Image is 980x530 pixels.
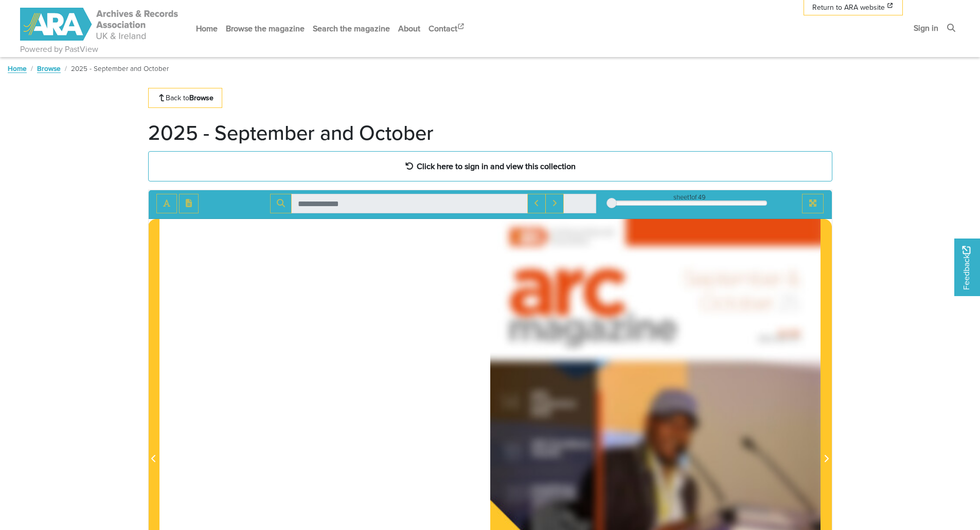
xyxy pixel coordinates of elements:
button: Full screen mode [802,194,824,213]
span: Feedback [960,246,973,289]
div: sheet of 49 [612,192,767,202]
a: Home [8,63,27,74]
a: Browse [37,63,61,74]
button: Open transcription window [179,194,199,213]
span: 1 [689,192,691,202]
a: Would you like to provide feedback? [954,239,980,296]
a: About [394,15,424,42]
span: Return to ARA website [812,2,885,13]
a: Sign in [910,14,942,42]
a: Powered by PastView [20,43,98,56]
strong: Browse [189,93,213,103]
button: Search [270,194,292,213]
a: Browse the magazine [222,15,309,42]
button: Next Match [545,194,564,213]
a: Search the magazine [309,15,394,42]
img: ARA - ARC Magazine | Powered by PastView [20,8,180,41]
a: ARA - ARC Magazine | Powered by PastView logo [20,2,180,47]
button: Previous Match [527,194,546,213]
span: 2025 - September and October [71,63,169,74]
strong: Click here to sign in and view this collection [417,160,576,172]
a: Click here to sign in and view this collection [148,151,832,181]
h1: 2025 - September and October [148,120,434,145]
button: Toggle text selection (Alt+T) [156,194,177,213]
a: Back toBrowse [148,88,223,108]
input: Search for [291,194,528,213]
a: Home [192,15,222,42]
a: Contact [424,15,470,42]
